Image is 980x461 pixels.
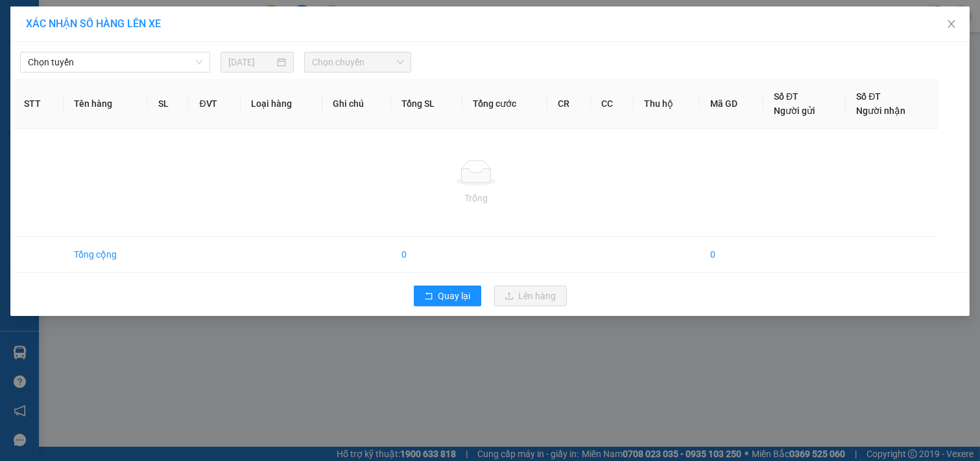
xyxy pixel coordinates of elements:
span: Số ĐT [774,91,798,102]
span: Chọn chuyến [312,52,403,72]
th: STT [14,79,64,129]
th: Thu hộ [634,79,700,129]
th: SL [148,79,189,129]
input: 13/08/2025 [228,55,274,69]
button: uploadLên hàng [494,286,567,306]
span: Người nhận [856,106,905,116]
th: Loại hàng [241,79,322,129]
b: Gửi khách hàng [80,19,128,80]
button: rollbackQuay lại [414,286,481,306]
span: XÁC NHẬN SỐ HÀNG LÊN XE [26,17,161,30]
span: Số ĐT [856,91,881,102]
button: Close [933,6,970,43]
th: Ghi chú [322,79,391,129]
b: Xe Đăng Nhân [16,84,57,144]
div: Trống [24,191,928,205]
img: logo.jpg [141,16,172,47]
th: Mã GD [700,79,763,129]
span: close [946,19,957,29]
th: Tổng SL [391,79,462,129]
td: 0 [700,237,763,273]
td: Tổng cộng [64,237,148,273]
span: Quay lại [438,289,471,303]
li: (c) 2017 [109,62,178,78]
th: ĐVT [189,79,241,129]
th: CR [547,79,590,129]
span: Chọn tuyến [28,52,202,72]
th: CC [591,79,634,129]
span: rollback [424,291,433,302]
b: [DOMAIN_NAME] [109,49,178,60]
th: Tên hàng [64,79,148,129]
span: Người gửi [774,106,815,116]
td: 0 [391,237,462,273]
th: Tổng cước [462,79,547,129]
